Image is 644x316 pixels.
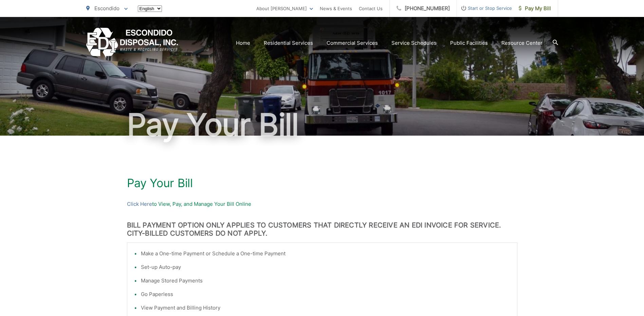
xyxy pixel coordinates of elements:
[86,108,558,142] h1: Pay Your Bill
[141,263,510,271] li: Set-up Auto-pay
[320,4,352,13] a: News & Events
[127,200,517,208] p: to View, Pay, and Manage Your Bill Online
[450,39,488,47] a: Public Facilities
[138,5,162,12] select: Select a language
[236,39,250,47] a: Home
[141,304,510,312] li: View Payment and Billing History
[127,221,517,237] h3: BILL PAYMENT OPTION ONLY APPLIES TO CUSTOMERS THAT DIRECTLY RECEIVE AN EDI INVOICE FOR SERVICE. C...
[94,5,119,12] span: Escondido
[127,176,517,190] h1: Pay Your Bill
[141,277,510,285] li: Manage Stored Payments
[391,39,437,47] a: Service Schedules
[359,4,383,13] a: Contact Us
[141,290,510,298] li: Go Paperless
[86,28,178,58] a: EDCD logo. Return to the homepage.
[264,39,313,47] a: Residential Services
[501,39,542,47] a: Resource Center
[256,4,313,13] a: About [PERSON_NAME]
[127,200,152,208] a: Click Here
[327,39,378,47] a: Commercial Services
[519,4,551,13] span: Pay My Bill
[141,250,510,258] li: Make a One-time Payment or Schedule a One-time Payment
